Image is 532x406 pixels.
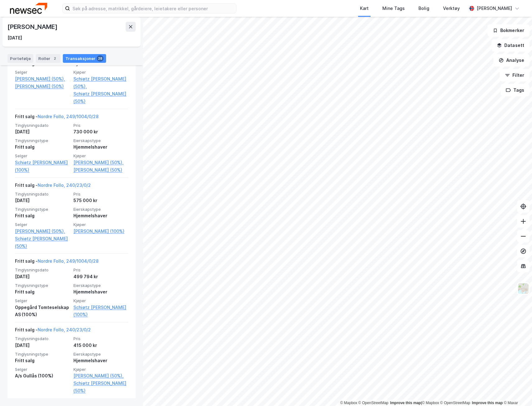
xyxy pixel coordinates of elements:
[15,336,70,341] span: Tinglysningsdato
[52,55,58,62] div: 2
[15,304,70,319] div: Oppegård Tomteselskap AS (100%)
[492,39,530,52] button: Datasett
[477,5,512,12] div: [PERSON_NAME]
[15,342,70,349] div: [DATE]
[340,401,357,405] a: Mapbox
[73,197,128,204] div: 575 000 kr
[73,342,128,349] div: 415 000 kr
[73,128,128,136] div: 730 000 kr
[73,288,128,296] div: Hjemmelshaver
[15,70,70,75] span: Selger
[15,298,70,303] span: Selger
[70,4,236,13] input: Søk på adresse, matrikkel, gårdeiere, leietakere eller personer
[15,367,70,372] span: Selger
[73,166,128,174] a: [PERSON_NAME] (50%)
[15,159,70,174] a: Schiøtz [PERSON_NAME] (100%)
[382,5,405,12] div: Mine Tags
[501,84,530,96] button: Tags
[73,298,128,303] span: Kjøper
[15,267,70,273] span: Tinglysningsdato
[7,54,33,63] div: Portefølje
[73,153,128,159] span: Kjøper
[73,304,128,319] a: Schiøtz [PERSON_NAME] (100%)
[15,357,70,364] div: Fritt salg
[360,5,369,12] div: Kart
[15,128,70,136] div: [DATE]
[418,5,429,12] div: Bolig
[73,222,128,227] span: Kjøper
[38,114,99,119] a: Nordre Follo, 249/1004/0/28
[73,143,128,151] div: Hjemmelshaver
[440,401,470,405] a: OpenStreetMap
[15,372,70,380] div: A/s Gullås (100%)
[73,207,128,212] span: Eierskapstype
[73,138,128,143] span: Eierskapstype
[517,283,529,294] img: Z
[73,367,128,372] span: Kjøper
[73,159,128,166] a: [PERSON_NAME] (50%),
[73,228,128,235] a: [PERSON_NAME] (100%)
[73,90,128,105] a: Schiøtz [PERSON_NAME] (50%)
[73,212,128,219] div: Hjemmelshaver
[73,70,128,75] span: Kjøper
[38,182,91,188] a: Nordre Follo, 240/23/0/2
[488,24,530,37] button: Bokmerker
[501,376,532,406] div: Kontrollprogram for chat
[15,153,70,159] span: Selger
[493,54,530,67] button: Analyse
[15,352,70,357] span: Tinglysningstype
[390,401,421,405] a: Improve this map
[73,357,128,364] div: Hjemmelshaver
[73,267,128,273] span: Pris
[422,401,439,405] a: Mapbox
[15,123,70,128] span: Tinglysningsdato
[15,283,70,288] span: Tinglysningstype
[73,372,128,380] a: [PERSON_NAME] (50%),
[358,401,389,405] a: OpenStreetMap
[443,5,460,12] div: Verktøy
[73,191,128,197] span: Pris
[15,212,70,219] div: Fritt salg
[73,75,128,90] a: Schiøtz [PERSON_NAME] (50%),
[15,113,99,123] div: Fritt salg -
[73,352,128,357] span: Eierskapstype
[7,34,22,42] div: [DATE]
[501,376,532,406] iframe: Chat Widget
[63,54,106,63] div: Transaksjoner
[15,222,70,227] span: Selger
[7,22,58,32] div: [PERSON_NAME]
[38,258,99,264] a: Nordre Follo, 249/1004/0/28
[15,273,70,280] div: [DATE]
[97,55,104,62] div: 28
[73,336,128,341] span: Pris
[15,228,70,235] a: [PERSON_NAME] (50%),
[73,380,128,394] a: Schiøtz [PERSON_NAME] (50%)
[73,123,128,128] span: Pris
[15,288,70,296] div: Fritt salg
[340,400,518,406] div: |
[15,138,70,143] span: Tinglysningstype
[15,197,70,204] div: [DATE]
[15,191,70,197] span: Tinglysningsdato
[73,273,128,280] div: 499 794 kr
[500,69,530,81] button: Filter
[10,3,47,14] img: newsec-logo.f6e21ccffca1b3a03d2d.png
[38,327,91,332] a: Nordre Follo, 240/23/0/2
[15,75,70,83] a: [PERSON_NAME] (50%),
[15,326,91,336] div: Fritt salg -
[15,235,70,250] a: Schiøtz [PERSON_NAME] (50%)
[36,54,60,63] div: Roller
[15,257,99,267] div: Fritt salg -
[15,182,91,191] div: Fritt salg -
[15,83,70,90] a: [PERSON_NAME] (50%)
[73,283,128,288] span: Eierskapstype
[472,401,503,405] a: Improve this map
[15,143,70,151] div: Fritt salg
[15,207,70,212] span: Tinglysningstype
